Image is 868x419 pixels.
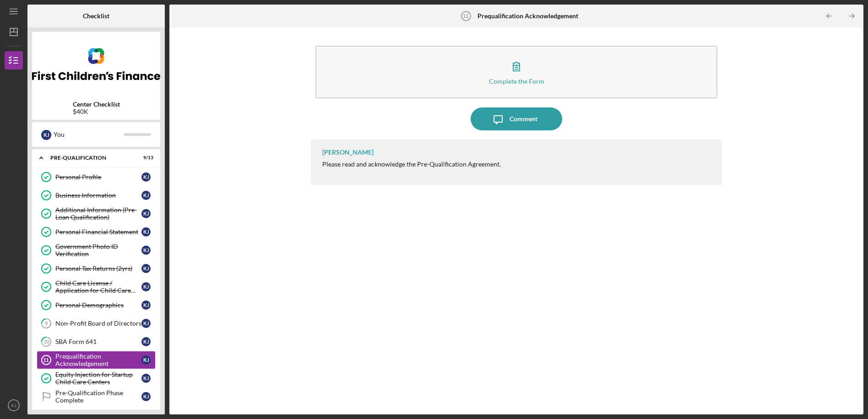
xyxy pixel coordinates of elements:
div: K J [141,301,151,310]
tspan: 11 [463,13,468,19]
div: SBA Form 641 [55,338,141,345]
button: KJ [5,396,23,414]
img: Product logo [32,37,160,91]
div: Personal Tax Returns (2yrs) [55,265,141,272]
div: Business Information [55,192,141,199]
div: Prequalification Acknowledgement [55,353,141,367]
div: Equity Injection for Startup Child Care Centers [55,371,141,386]
a: Equity Injection for Startup Child Care CentersKJ [37,369,156,387]
b: Center Checklist [73,101,120,108]
div: Pre-Qualification Phase Complete [55,389,141,404]
div: 9 / 13 [137,155,153,161]
div: Please read and acknowledge the Pre-Qualification Agreement. [322,161,501,168]
a: Government Photo ID VerificationKJ [37,241,156,259]
div: $40K [73,108,120,115]
a: Personal Financial StatementKJ [37,223,156,241]
a: Additional Information (Pre-Loan Qualification)KJ [37,204,156,223]
div: K J [141,392,151,401]
a: Child Care License / Application for Child Care LicenseKJ [37,278,156,296]
b: Prequalification Acknowledgement [477,12,578,20]
div: K J [141,172,151,182]
div: K J [141,209,151,218]
div: K J [141,264,151,273]
tspan: 10 [43,339,49,345]
a: Personal Tax Returns (2yrs)KJ [37,259,156,278]
div: Complete the Form [489,78,544,85]
div: You [54,127,124,142]
a: Personal DemographicsKJ [37,296,156,314]
div: K J [141,282,151,291]
tspan: 11 [43,357,49,363]
tspan: 9 [45,321,48,327]
a: Business InformationKJ [37,186,156,204]
div: K J [141,355,151,365]
button: Comment [471,107,562,130]
a: 10SBA Form 641KJ [37,333,156,351]
div: Personal Profile [55,173,141,181]
a: 11Prequalification AcknowledgementKJ [37,351,156,369]
div: K J [141,227,151,236]
div: Non-Profit Board of Directors [55,320,141,327]
div: Government Photo ID Verification [55,243,141,258]
div: K J [141,319,151,328]
a: Personal ProfileKJ [37,168,156,186]
div: K J [41,130,51,140]
div: K J [141,337,151,346]
text: KJ [11,403,16,408]
div: [PERSON_NAME] [322,149,374,156]
a: Pre-Qualification Phase CompleteKJ [37,387,156,406]
div: K J [141,374,151,383]
div: K J [141,191,151,200]
b: Checklist [83,12,109,20]
div: K J [141,246,151,255]
div: Personal Financial Statement [55,228,141,236]
div: Pre-Qualification [50,155,130,161]
button: Complete the Form [315,46,717,98]
div: Child Care License / Application for Child Care License [55,279,141,294]
div: Personal Demographics [55,301,141,309]
a: 9Non-Profit Board of DirectorsKJ [37,314,156,333]
div: Additional Information (Pre-Loan Qualification) [55,206,141,221]
div: Comment [510,107,537,130]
